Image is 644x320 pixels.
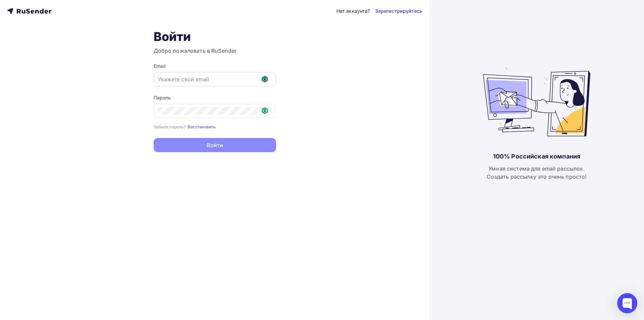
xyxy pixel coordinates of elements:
div: Умная система для email рассылок. Создать рассылку это очень просто! [487,165,587,181]
h1: Войти [154,29,276,44]
div: Email [154,63,276,70]
a: Восстановить [187,124,216,129]
input: Укажите свой email [158,75,272,83]
div: 100% Российская компания [493,152,580,161]
a: Зарегистрируйтесь [375,8,422,14]
h3: Добро пожаловать в RuSender [154,47,276,55]
small: Забыли пароль? [154,124,186,129]
div: Нет аккаунта? [336,8,370,14]
small: Восстановить [187,124,216,129]
button: Войти [154,138,276,152]
div: Пароль [154,94,276,101]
